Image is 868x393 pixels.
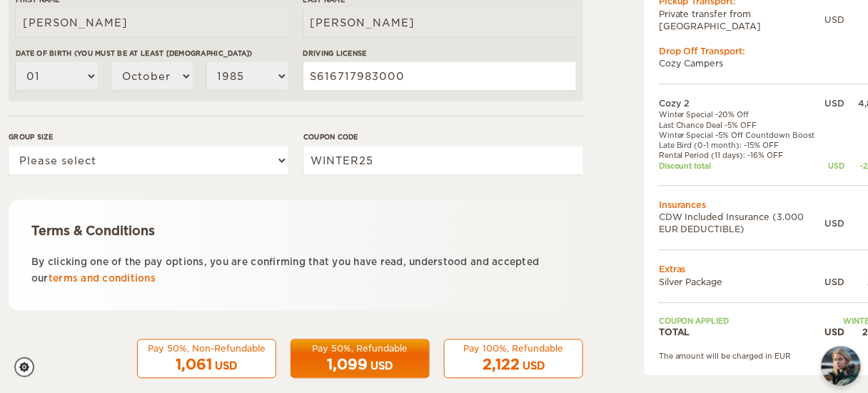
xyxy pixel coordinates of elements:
td: Winter Special -5% Off Countdown Boost [659,131,825,141]
div: USD [825,327,845,339]
div: USD [523,359,545,374]
div: Pay 50%, Non-Refundable [146,343,267,355]
input: e.g. William [16,9,288,37]
img: Freyja at Cozy Campers [822,347,861,386]
a: Cookie settings [14,357,44,377]
span: 1,061 [176,357,213,374]
label: Group size [9,131,288,142]
label: Driving License [303,48,576,59]
label: Date of birth (You must be at least [DEMOGRAPHIC_DATA]) [16,48,288,59]
button: Pay 100%, Refundable 2,122 USD [444,339,583,379]
td: Late Bird (0-1 month): -15% OFF [659,141,825,151]
td: CDW Included Insurance (3.000 EUR DEDUCTIBLE) [659,212,825,236]
div: USD [825,276,845,288]
p: By clicking one of the pay options, you are confirming that you have read, understood and accepte... [31,254,560,288]
div: USD [825,14,845,26]
input: e.g. 14789654B [303,62,576,91]
td: Last Chance Deal -5% OFF [659,120,825,130]
input: e.g. Smith [303,9,576,37]
a: terms and conditions [49,274,156,284]
div: Pay 50%, Refundable [300,343,420,355]
div: Pay 100%, Refundable [453,343,574,355]
button: Pay 50%, Refundable 1,099 USD [291,339,430,379]
td: Silver Package [659,276,825,288]
td: Rental Period (11 days): -16% OFF [659,151,825,161]
label: Coupon code [303,131,583,142]
div: USD [825,161,845,171]
div: USD [216,359,238,374]
div: Terms & Conditions [31,223,560,240]
td: TOTAL [659,327,825,339]
div: USD [825,98,845,110]
button: chat-button [822,347,861,386]
div: USD [371,359,393,374]
td: Private transfer from [GEOGRAPHIC_DATA] [659,8,825,32]
td: Cozy 2 [659,98,825,110]
td: Coupon applied [659,316,825,326]
span: 2,122 [483,357,520,374]
td: Discount total [659,161,825,171]
div: USD [825,217,845,229]
td: Winter Special -20% Off [659,110,825,120]
button: Pay 50%, Non-Refundable 1,061 USD [137,339,276,379]
span: 1,099 [328,357,368,374]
